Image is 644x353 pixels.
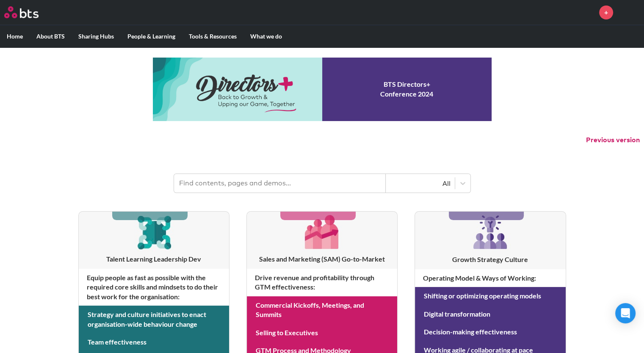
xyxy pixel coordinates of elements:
a: Profile [619,2,640,22]
button: Previous version [586,135,640,145]
h4: Drive revenue and profitability through GTM effectiveness : [247,269,397,296]
a: Conference 2024 [153,58,492,121]
a: + [599,6,613,19]
img: [object Object] [470,212,511,252]
label: What we do [243,25,289,47]
img: [object Object] [302,212,342,252]
img: BTS Logo [4,6,39,18]
img: [object Object] [134,212,174,252]
a: Go home [4,6,54,18]
label: People & Learning [121,25,182,47]
label: About BTS [30,25,72,47]
input: Find contents, pages and demos... [174,174,386,193]
div: All [390,179,451,188]
img: Kelsey Raymond [619,2,640,22]
div: Open Intercom Messenger [615,303,636,323]
h4: Equip people as fast as possible with the required core skills and mindsets to do their best work... [79,269,229,306]
label: Tools & Resources [182,25,243,47]
h3: Talent Learning Leadership Dev [79,254,229,264]
label: Sharing Hubs [72,25,121,47]
h3: Sales and Marketing (SAM) Go-to-Market [247,254,397,264]
h4: Operating Model & Ways of Working : [415,269,565,287]
h3: Growth Strategy Culture [415,255,565,264]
